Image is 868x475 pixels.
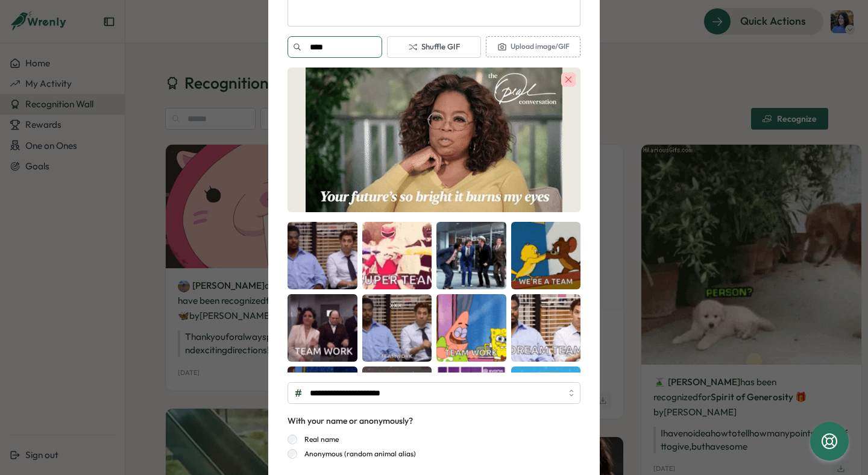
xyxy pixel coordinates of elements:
[288,68,580,212] img: gif
[387,36,482,58] button: Shuffle GIF
[297,449,416,459] label: Anonymous (random animal alias)
[408,42,460,52] span: Shuffle GIF
[288,415,413,428] div: With your name or anonymously?
[297,435,339,444] label: Real name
